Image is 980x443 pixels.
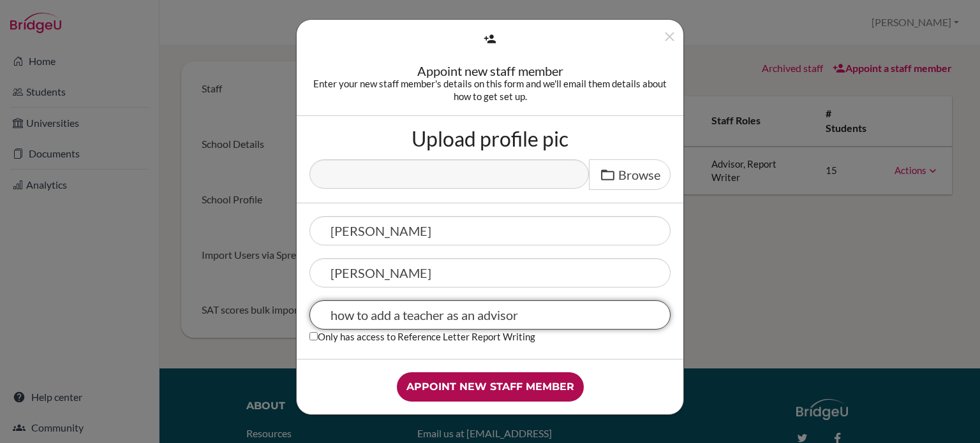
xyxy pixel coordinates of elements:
[309,216,671,245] input: First name
[309,77,671,103] div: Enter your new staff member's details on this form and we'll email them details about how to get ...
[309,332,318,340] input: Only has access to Reference Letter Report Writing
[309,258,671,287] input: Last name
[412,129,568,149] label: Upload profile pic
[309,300,671,330] input: Email
[618,167,660,182] span: Browse
[309,64,671,77] div: Appoint new staff member
[662,29,678,50] button: Close
[309,330,535,343] label: Only has access to Reference Letter Report Writing
[397,372,584,402] input: Appoint new staff member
